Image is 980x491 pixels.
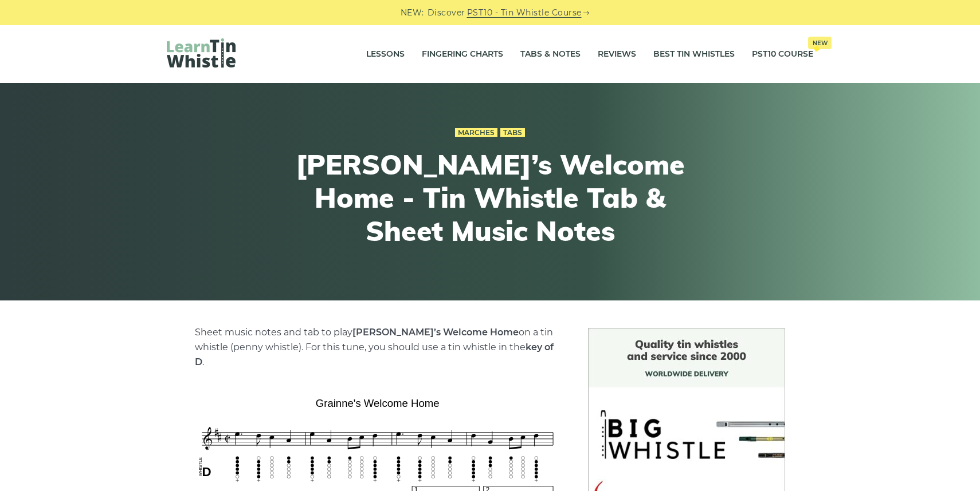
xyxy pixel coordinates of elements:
[455,128,497,137] a: Marches
[598,40,636,69] a: Reviews
[422,40,503,69] a: Fingering Charts
[500,128,525,137] a: Tabs
[366,40,405,69] a: Lessons
[653,40,735,69] a: Best Tin Whistles
[352,327,519,338] strong: [PERSON_NAME]’s Welcome Home
[195,325,560,370] p: Sheet music notes and tab to play on a tin whistle (penny whistle). For this tune, you should use...
[167,38,236,68] img: LearnTinWhistle.com
[808,37,832,49] span: New
[279,148,701,247] h1: [PERSON_NAME]’s Welcome Home - Tin Whistle Tab & Sheet Music Notes
[520,40,581,69] a: Tabs & Notes
[752,40,813,69] a: PST10 CourseNew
